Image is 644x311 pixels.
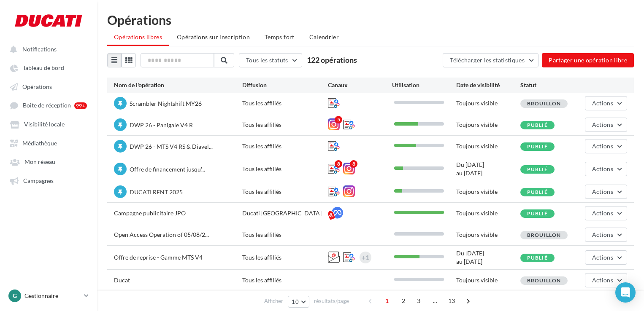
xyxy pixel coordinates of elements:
[242,81,328,89] div: Diffusion
[265,33,295,40] span: Temps fort
[74,102,87,109] div: 99+
[456,209,520,217] div: Toujours visible
[527,122,548,128] span: Publié
[22,83,52,90] span: Opérations
[5,41,89,56] button: Notifications
[456,161,520,177] div: Du [DATE] au [DATE]
[264,297,283,305] span: Afficher
[242,165,328,173] div: Tous les affiliés
[242,188,328,196] div: Tous les affiliés
[527,143,548,150] span: Publié
[5,79,92,94] a: Opérations
[114,231,209,238] span: Open Access Operation of 05/08/2...
[242,276,328,284] div: Tous les affiliés
[456,188,520,196] div: Toujours visible
[335,116,342,123] div: 5
[309,33,339,40] span: Calendrier
[350,160,357,168] div: 8
[24,158,55,166] span: Mon réseau
[114,276,130,284] span: Ducat
[130,188,183,196] span: DUCATI RENT 2025
[592,231,613,238] span: Actions
[5,116,92,131] a: Visibilité locale
[585,139,627,153] button: Actions
[527,277,561,284] span: Brouillon
[23,64,64,72] span: Tableau de bord
[242,231,328,239] div: Tous les affiliés
[177,33,250,40] span: Opérations sur inscription
[242,121,328,129] div: Tous les affiliés
[242,209,328,217] div: Ducati [GEOGRAPHIC_DATA]
[585,118,627,132] button: Actions
[288,296,309,308] button: 10
[615,282,636,303] div: Open Intercom Messenger
[585,185,627,199] button: Actions
[456,121,520,129] div: Toujours visible
[585,162,627,176] button: Actions
[542,53,634,67] button: Partager une opération libre
[130,166,205,173] span: Offre de financement jusqu'...
[246,56,288,64] span: Tous les statuts
[307,55,357,64] span: 122 opérations
[130,121,193,129] span: DWP 26 - Panigale V4 R
[520,81,584,89] div: Statut
[242,253,328,262] div: Tous les affiliés
[456,142,520,150] div: Toujours visible
[362,252,369,263] div: +1
[5,173,92,188] a: Campagnes
[380,294,394,308] span: 1
[456,81,520,89] div: Date de visibilité
[412,294,425,308] span: 3
[328,81,392,89] div: Canaux
[443,53,538,67] button: Télécharger les statistiques
[527,189,548,195] span: Publié
[592,142,613,150] span: Actions
[114,81,242,89] div: Nom de l'opération
[5,97,92,113] a: Boîte de réception 99+
[242,99,328,107] div: Tous les affiliés
[585,273,627,287] button: Actions
[585,250,627,265] button: Actions
[242,142,328,150] div: Tous les affiliés
[592,254,613,261] span: Actions
[22,139,57,147] span: Médiathèque
[445,294,459,308] span: 13
[114,209,186,217] span: Campagne publicitaire JPO
[130,143,213,150] span: DWP 26 - MTS V4 RS & Diavel...
[592,276,613,284] span: Actions
[397,294,410,308] span: 2
[585,228,627,242] button: Actions
[13,292,17,300] span: G
[130,100,202,107] span: Scrambler Nightshift MY26
[592,188,613,195] span: Actions
[23,177,54,184] span: Campagnes
[592,209,613,217] span: Actions
[335,160,342,168] div: 8
[585,206,627,220] button: Actions
[239,53,302,67] button: Tous les statuts
[292,298,299,305] span: 10
[527,255,548,261] span: Publié
[592,121,613,128] span: Actions
[392,81,456,89] div: Utilisation
[527,100,561,107] span: Brouillon
[5,154,92,169] a: Mon réseau
[314,297,349,305] span: résultats/page
[428,294,442,308] span: ...
[456,231,520,239] div: Toujours visible
[107,13,634,26] div: Opérations
[585,96,627,110] button: Actions
[456,249,520,266] div: Du [DATE] au [DATE]
[114,254,203,261] span: Offre de reprise - Gamme MTS V4
[527,210,548,217] span: Publié
[7,288,90,304] a: G Gestionnaire
[456,99,520,107] div: Toujours visible
[24,292,81,300] p: Gestionnaire
[527,166,548,172] span: Publié
[592,99,613,107] span: Actions
[24,121,65,128] span: Visibilité locale
[5,60,92,75] a: Tableau de bord
[450,56,525,64] span: Télécharger les statistiques
[23,102,71,109] span: Boîte de réception
[592,165,613,172] span: Actions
